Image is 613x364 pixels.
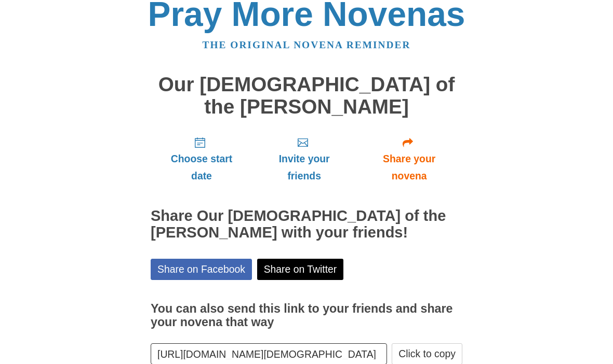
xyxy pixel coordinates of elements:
a: Share on Twitter [257,259,344,280]
a: The original novena reminder [203,39,411,50]
h3: You can also send this link to your friends and share your novena that way [151,302,462,329]
h1: Our [DEMOGRAPHIC_DATA] of the [PERSON_NAME] [151,74,462,118]
h2: Share Our [DEMOGRAPHIC_DATA] of the [PERSON_NAME] with your friends! [151,208,462,241]
a: Invite your friends [252,128,356,190]
a: Share your novena [356,128,462,190]
a: Choose start date [151,128,252,190]
span: Choose start date [161,150,242,185]
span: Invite your friends [263,150,345,185]
a: Share on Facebook [151,259,252,280]
span: Share your novena [366,150,452,185]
